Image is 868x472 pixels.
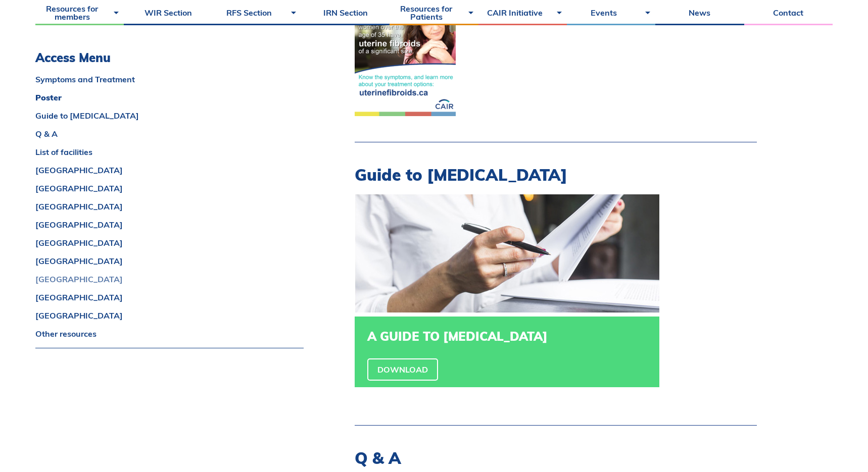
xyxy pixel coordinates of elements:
a: Q & A [35,130,304,138]
a: Poster [35,93,304,101]
a: [GEOGRAPHIC_DATA] [35,184,304,192]
a: [GEOGRAPHIC_DATA] [35,239,304,247]
h2: Q & A [355,448,757,467]
a: [GEOGRAPHIC_DATA] [35,275,304,283]
a: Symptoms and Treatment [35,75,304,83]
a: [GEOGRAPHIC_DATA] [35,202,304,211]
a: [GEOGRAPHIC_DATA] [35,311,304,320]
a: Other resources [35,330,304,338]
h3: Access Menu [35,50,304,65]
a: [GEOGRAPHIC_DATA] [35,293,304,301]
a: Download [367,358,438,381]
a: List of facilities [35,148,304,156]
a: [GEOGRAPHIC_DATA] [35,257,304,265]
h3: A GUIDE TO [MEDICAL_DATA] [367,329,647,344]
h2: Guide to [MEDICAL_DATA] [355,165,757,184]
a: Guide to [MEDICAL_DATA] [35,112,304,120]
a: [GEOGRAPHIC_DATA] [35,166,304,174]
a: [GEOGRAPHIC_DATA] [35,221,304,229]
